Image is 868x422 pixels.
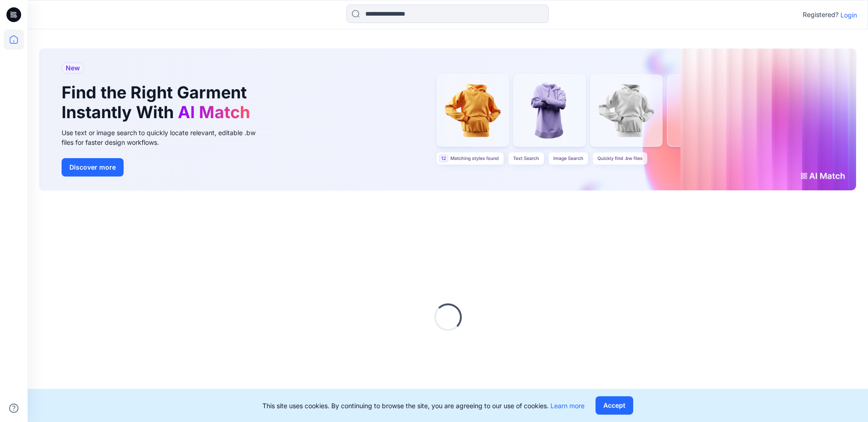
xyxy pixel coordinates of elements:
p: This site uses cookies. By continuing to browse the site, you are agreeing to our use of cookies. [262,401,584,411]
span: New [66,63,80,74]
a: Learn more [550,402,584,410]
p: Registered? [803,9,839,20]
div: Use text or image search to quickly locate relevant, editable .bw files for faster design workflows. [62,128,268,147]
span: AI Match [178,102,250,122]
button: Discover more [62,158,124,177]
p: Login [840,10,857,20]
h1: Find the Right Garment Instantly With [62,83,255,122]
button: Accept [596,396,633,415]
